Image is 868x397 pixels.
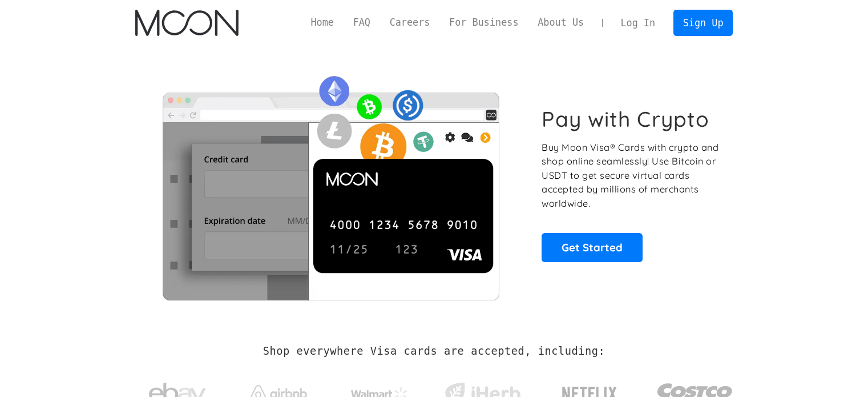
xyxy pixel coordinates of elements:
a: Log In [611,10,665,35]
a: About Us [528,15,594,30]
a: Get Started [542,233,643,262]
a: For Business [439,15,528,30]
p: Buy Moon Visa® Cards with crypto and shop online seamlessly! Use Bitcoin or USDT to get secure vi... [542,141,720,211]
a: home [135,10,239,36]
img: Moon Logo [135,10,239,36]
a: Home [301,15,344,30]
img: Moon Cards let you spend your crypto anywhere Visa is accepted. [135,68,526,300]
h2: Shop everywhere Visa cards are accepted, including: [263,345,605,358]
a: Careers [380,15,439,30]
a: Sign Up [673,10,733,35]
a: FAQ [344,15,380,30]
h1: Pay with Crypto [542,106,709,132]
